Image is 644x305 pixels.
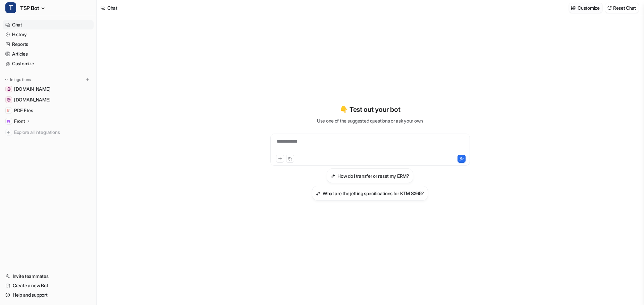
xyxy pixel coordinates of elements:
[3,30,94,39] a: History
[5,2,16,13] span: T
[14,86,50,92] span: [DOMAIN_NAME]
[14,118,25,125] p: Front
[7,87,11,91] img: www.twostrokeperformance.com.au
[3,95,94,104] a: www.tsp-erm.com[DOMAIN_NAME]
[3,20,94,29] a: Chat
[578,4,599,11] p: Customize
[3,281,94,290] a: Create a new Bot
[317,117,423,124] p: Use one of the suggested questions or ask your own
[7,108,11,112] img: PDF Files
[3,40,94,49] a: Reports
[5,129,12,136] img: explore all integrations
[605,3,639,13] button: Reset Chat
[14,127,91,138] span: Explore all integrations
[7,98,11,102] img: www.tsp-erm.com
[571,5,576,10] img: customize
[3,272,94,281] a: Invite teammates
[331,173,335,178] img: How do I transfer or reset my ERM?
[3,128,94,137] a: Explore all integrations
[316,191,321,196] img: What are the jetting specifications for KTM SX65?
[107,4,117,11] div: Chat
[4,77,9,82] img: expand menu
[20,3,39,13] span: TSP Bot
[10,77,31,82] p: Integrations
[3,49,94,59] a: Articles
[312,186,428,201] button: What are the jetting specifications for KTM SX65?What are the jetting specifications for KTM SX65?
[3,76,33,83] button: Integrations
[340,104,400,115] p: 👇 Test out your bot
[569,3,602,13] button: Customize
[337,172,409,179] h3: How do I transfer or reset my ERM?
[327,168,413,183] button: How do I transfer or reset my ERM?How do I transfer or reset my ERM?
[14,96,50,103] span: [DOMAIN_NAME]
[85,77,90,82] img: menu_add.svg
[3,106,94,115] a: PDF FilesPDF Files
[7,119,11,123] img: Front
[14,107,33,114] span: PDF Files
[323,190,424,197] h3: What are the jetting specifications for KTM SX65?
[3,290,94,300] a: Help and support
[3,84,94,94] a: www.twostrokeperformance.com.au[DOMAIN_NAME]
[607,5,612,10] img: reset
[3,59,94,68] a: Customize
